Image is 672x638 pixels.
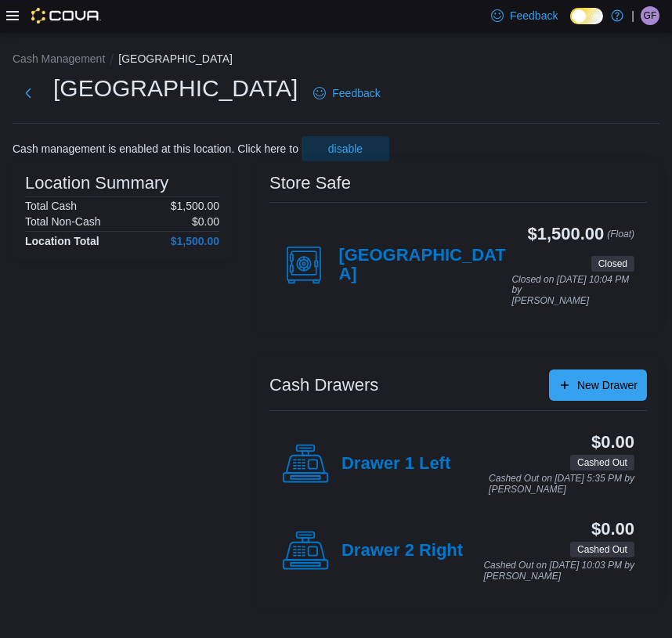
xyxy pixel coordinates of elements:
[307,77,386,109] a: Feedback
[577,542,627,557] span: Cashed Out
[528,225,605,243] h3: $1,500.00
[31,8,101,23] img: Cova
[13,52,105,65] button: Cash Management
[25,200,77,212] h6: Total Cash
[25,215,101,228] h6: Total Non-Cash
[631,6,634,25] p: |
[118,52,233,65] button: [GEOGRAPHIC_DATA]
[341,454,450,474] h4: Drawer 1 Left
[25,174,168,193] h3: Location Summary
[171,235,219,247] h4: $1,500.00
[598,257,627,271] span: Closed
[641,6,659,25] div: Greg Ferreira
[607,225,634,253] p: (Float)
[591,433,634,452] h3: $0.00
[644,6,657,25] span: GF
[489,474,634,495] p: Cashed Out on [DATE] 5:35 PM by [PERSON_NAME]
[171,200,219,212] p: $1,500.00
[25,235,99,247] h4: Location Total
[192,215,219,228] p: $0.00
[341,541,463,561] h4: Drawer 2 Right
[570,542,634,557] span: Cashed Out
[570,24,571,25] span: Dark Mode
[332,85,380,101] span: Feedback
[549,369,647,401] button: New Drawer
[338,246,511,285] h4: [GEOGRAPHIC_DATA]
[591,520,634,539] h3: $0.00
[269,376,378,395] h3: Cash Drawers
[13,77,44,109] button: Next
[577,377,638,393] span: New Drawer
[577,456,627,470] span: Cashed Out
[328,141,363,157] span: disable
[510,8,558,23] span: Feedback
[570,455,634,470] span: Cashed Out
[591,256,634,272] span: Closed
[13,51,659,70] nav: An example of EuiBreadcrumbs
[511,275,634,307] p: Closed on [DATE] 10:04 PM by [PERSON_NAME]
[53,73,298,104] h1: [GEOGRAPHIC_DATA]
[13,142,298,155] p: Cash management is enabled at this location. Click here to
[570,8,603,24] input: Dark Mode
[483,561,634,582] p: Cashed Out on [DATE] 10:03 PM by [PERSON_NAME]
[302,136,389,161] button: disable
[269,174,351,193] h3: Store Safe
